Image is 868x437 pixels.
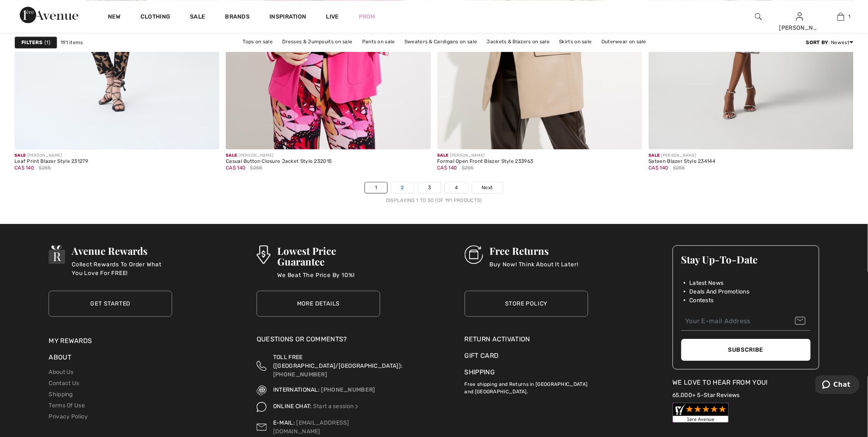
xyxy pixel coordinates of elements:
a: Start a session [313,403,360,410]
span: 1 [849,13,851,20]
button: Subscribe [681,339,811,361]
a: [PHONE_NUMBER] [273,371,327,378]
p: Collect Rewards To Order What You Love For FREE! [72,260,172,277]
a: 3 [418,182,441,193]
a: 1 [365,182,387,193]
h3: Avenue Rewards [72,245,172,256]
img: Toll Free (Canada/US) [257,353,267,379]
span: Inspiration [269,13,306,22]
span: Sale [226,153,237,158]
span: CA$ 140 [14,165,34,171]
span: Latest News [690,279,724,287]
span: CA$ 140 [226,165,246,171]
a: Shipping [49,391,73,398]
div: [PERSON_NAME] [779,23,820,32]
a: Sale [190,13,205,22]
img: Avenue Rewards [49,245,65,264]
h3: Stay Up-To-Date [681,254,811,265]
span: ONLINE CHAT: [273,403,312,410]
span: 1 [44,39,50,46]
iframe: Opens a widget where you can chat to one of our agents [816,375,860,396]
a: Shipping [465,368,495,376]
a: Get Started [49,291,172,317]
a: Dresses & Jumpsuits on sale [278,36,357,47]
span: CA$ 140 [649,165,669,171]
nav: Page navigation [14,182,854,204]
div: Questions or Comments? [257,334,380,348]
span: $255 [250,164,262,172]
a: Next [472,182,503,193]
a: Privacy Policy [49,413,88,420]
a: [PHONE_NUMBER] [321,386,375,393]
a: New [108,13,121,22]
span: $255 [673,164,685,172]
span: Sale [14,153,26,158]
span: TOLL FREE ([GEOGRAPHIC_DATA]/[GEOGRAPHIC_DATA]): [273,354,402,369]
span: E-MAIL: [273,419,295,426]
a: Brands [225,13,250,22]
div: Displaying 1 to 50 (of 191 products) [14,197,854,204]
a: Store Policy [465,291,588,317]
img: 1ère Avenue [20,7,78,23]
a: Gift Card [465,351,588,361]
a: Clothing [140,13,170,22]
div: [PERSON_NAME] [226,153,332,159]
h3: Lowest Price Guarantee [277,245,380,267]
span: Contests [690,296,714,305]
a: Tops on sale [239,36,277,47]
div: About [49,352,172,367]
div: Return Activation [465,334,588,344]
img: International [257,385,267,395]
a: Pants on sale [358,36,399,47]
p: We Beat The Price By 10%! [277,271,380,287]
a: 2 [391,182,414,193]
span: 191 items [61,39,83,46]
a: My Rewards [49,337,92,345]
span: INTERNATIONAL: [273,386,320,393]
span: Deals And Promotions [690,287,750,296]
a: Outerwear on sale [597,36,650,47]
a: About Us [49,369,73,376]
a: Jackets & Blazers on sale [483,36,554,47]
div: Casual Button Closure Jacket Style 232015 [226,159,332,164]
p: Buy Now! Think About It Later! [490,260,578,277]
img: search the website [755,12,762,21]
a: Contact Us [49,380,79,387]
img: Customer Reviews [673,403,729,423]
h3: Free Returns [490,245,578,256]
a: Sign In [796,12,803,20]
span: $255 [39,164,51,172]
strong: Filters [21,39,42,46]
a: More Details [257,291,380,317]
div: Leaf Print Blazer Style 231279 [14,159,88,164]
div: : Newest [806,39,854,46]
a: 1 [821,12,861,21]
div: Formal Open Front Blazer Style 233963 [438,159,533,164]
span: $255 [462,164,474,172]
a: 4 [445,182,468,193]
div: [PERSON_NAME] [649,153,716,159]
img: Online Chat [257,402,267,412]
strong: Sort By [806,40,828,45]
span: CA$ 140 [438,165,457,171]
a: Skirts on sale [555,36,596,47]
span: Next [482,184,493,191]
img: Free Returns [465,245,483,264]
img: My Info [796,12,803,21]
a: Sweaters & Cardigans on sale [400,36,481,47]
a: Terms Of Use [49,402,85,409]
a: 65,000+ 5-Star Reviews [673,392,740,399]
a: [EMAIL_ADDRESS][DOMAIN_NAME] [273,419,349,435]
img: Online Chat [354,404,360,409]
div: [PERSON_NAME] [438,153,533,159]
span: Sale [438,153,449,158]
a: Live [326,12,339,21]
img: Lowest Price Guarantee [257,245,271,264]
div: We Love To Hear From You! [673,378,819,388]
input: Your E-mail Address [681,312,811,331]
span: Sale [649,153,660,158]
a: Prom [359,12,375,21]
div: [PERSON_NAME] [14,153,88,159]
